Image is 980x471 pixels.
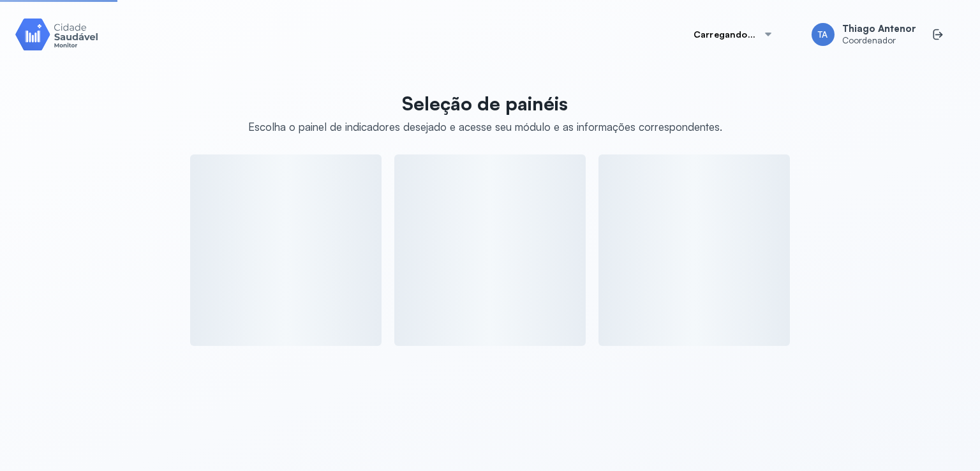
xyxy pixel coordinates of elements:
[842,35,916,46] span: Coordenador
[248,92,722,115] p: Seleção de painéis
[678,22,789,47] button: Carregando...
[15,16,98,52] img: Logotipo do produto Monitor
[842,23,916,35] span: Thiago Antenor
[248,120,722,133] div: Escolha o painel de indicadores desejado e acesse seu módulo e as informações correspondentes.
[818,29,828,40] span: TA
